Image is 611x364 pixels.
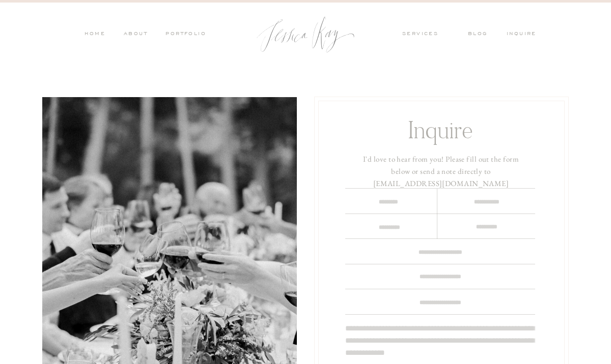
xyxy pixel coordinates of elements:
[356,115,524,142] h1: Inquire
[164,30,206,39] a: PORTFOLIO
[402,30,452,39] a: services
[121,30,148,39] a: ABOUT
[468,30,494,39] a: blog
[507,30,541,39] a: inquire
[84,30,105,39] a: HOME
[356,153,526,183] h3: I'd love to hear from you! Please fill out the form below or send a note directly to [EMAIL_ADDRE...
